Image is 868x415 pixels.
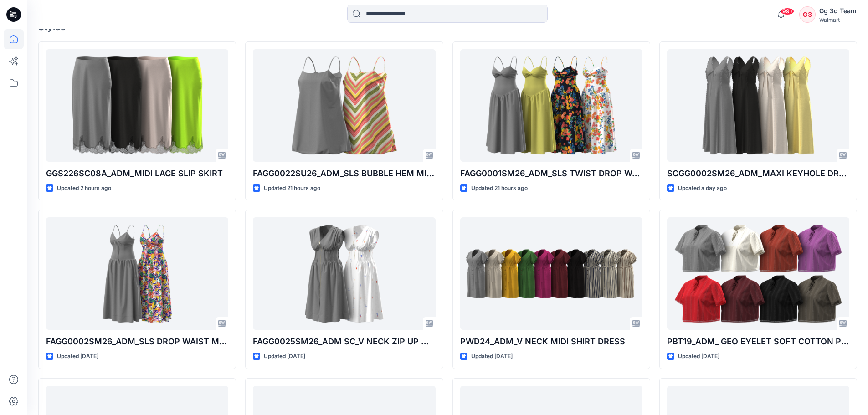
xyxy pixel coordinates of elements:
p: Updated [DATE] [57,352,98,361]
p: FAGG0002SM26_ADM_SLS DROP WAIST MAXI DRESS [46,335,228,348]
p: Updated [DATE] [264,352,305,361]
span: 99+ [781,8,794,15]
a: FAGG0002SM26_ADM_SLS DROP WAIST MAXI DRESS [46,217,228,330]
div: Gg 3d Team [819,5,857,16]
p: PWD24_ADM_V NECK MIDI SHIRT DRESS [460,335,642,348]
p: Updated 21 hours ago [264,184,320,193]
a: PBT19_ADM_ GEO EYELET SOFT COTTON POPLIN TOP [667,217,849,330]
p: FAGG0001SM26_ADM_SLS TWIST DROP WAIST MAXI DRESS [460,167,642,180]
p: Updated 2 hours ago [57,184,111,193]
a: FAGG0025SM26_ADM SC_V NECK ZIP UP MIDI DRESS [253,217,435,330]
a: PWD24_ADM_V NECK MIDI SHIRT DRESS [460,217,642,330]
p: Updated a day ago [678,184,727,193]
a: SCGG0002SM26_ADM_MAXI KEYHOLE DRESS [667,49,849,162]
div: Walmart [819,16,857,23]
p: SCGG0002SM26_ADM_MAXI KEYHOLE DRESS [667,167,849,180]
p: Updated [DATE] [678,352,719,361]
div: G3 [799,6,816,23]
p: Updated [DATE] [471,352,513,361]
p: GGS226SC08A_ADM_MIDI LACE SLIP SKIRT [46,167,228,180]
p: Updated 21 hours ago [471,184,528,193]
a: FAGG0001SM26_ADM_SLS TWIST DROP WAIST MAXI DRESS [460,49,642,162]
a: FAGG0022SU26_ADM_SLS BUBBLE HEM MINI DRESS [253,49,435,162]
p: PBT19_ADM_ GEO EYELET SOFT COTTON POPLIN TOP [667,335,849,348]
p: FAGG0025SM26_ADM SC_V NECK ZIP UP MIDI DRESS [253,335,435,348]
p: FAGG0022SU26_ADM_SLS BUBBLE HEM MINI DRESS [253,167,435,180]
a: GGS226SC08A_ADM_MIDI LACE SLIP SKIRT [46,49,228,162]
